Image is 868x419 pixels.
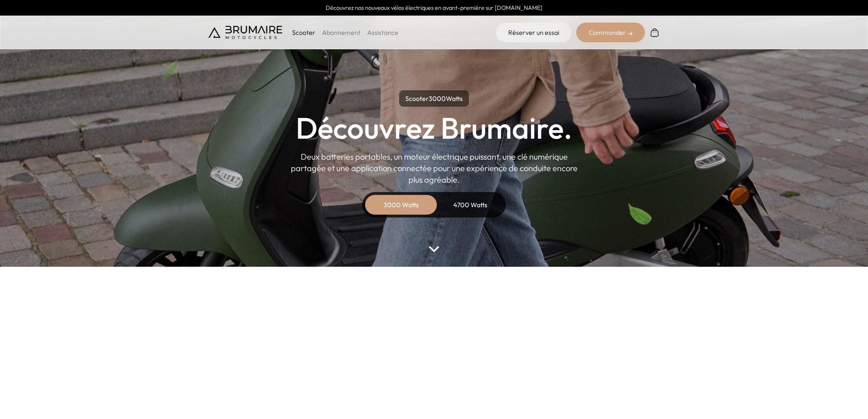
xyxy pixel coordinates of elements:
[292,27,315,37] p: Scooter
[322,28,361,37] a: Abonnement
[576,23,645,42] div: Commander
[429,246,439,252] img: arrow-bottom.png
[437,195,503,215] div: 4700 Watts
[296,113,572,143] h1: Découvrez Brumaire.
[368,195,434,215] div: 3000 Watts
[429,94,446,103] span: 3000
[208,26,282,39] img: Brumaire Motocycles
[628,31,633,36] img: right-arrow-2.png
[496,23,571,42] a: Réserver un essai
[290,151,578,185] p: Deux batteries portables, un moteur électrique puissant, une clé numérique partagée et une applic...
[399,90,469,107] p: Scooter Watts
[367,28,398,37] a: Assistance
[650,27,660,37] img: Panier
